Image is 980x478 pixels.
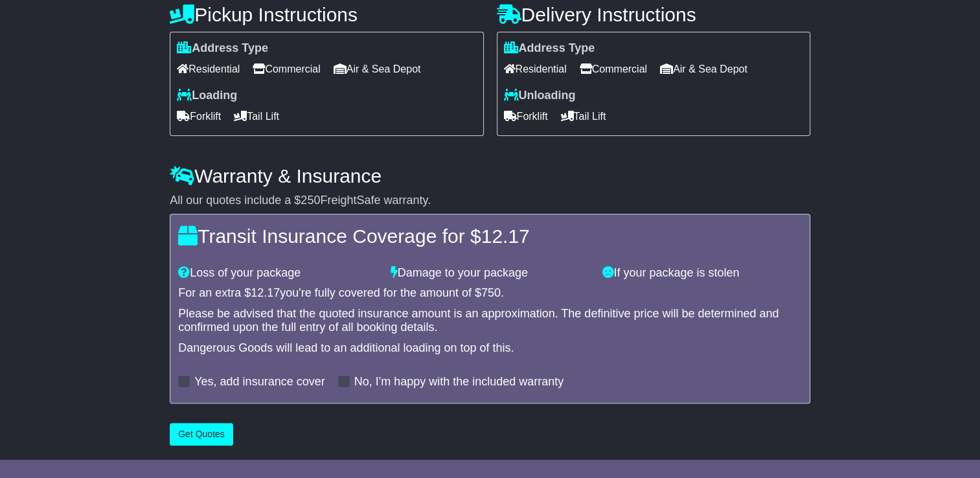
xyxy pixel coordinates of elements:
[580,59,647,79] span: Commercial
[354,375,564,389] label: No, I'm happy with the included warranty
[253,59,320,79] span: Commercial
[504,106,548,126] span: Forklift
[481,225,530,247] span: 12.17
[234,106,279,126] span: Tail Lift
[177,59,240,79] span: Residential
[177,106,221,126] span: Forklift
[561,106,606,126] span: Tail Lift
[170,4,483,25] h4: Pickup Instructions
[178,286,802,301] div: For an extra $ you're fully covered for the amount of $ .
[504,59,567,79] span: Residential
[301,194,320,207] span: 250
[596,266,808,280] div: If your package is stolen
[170,423,233,446] button: Get Quotes
[178,225,802,247] h4: Transit Insurance Coverage for $
[178,307,802,335] div: Please be advised that the quoted insurance amount is an approximation. The definitive price will...
[660,59,747,79] span: Air & Sea Depot
[177,89,237,103] label: Loading
[334,59,421,79] span: Air & Sea Depot
[504,89,576,103] label: Unloading
[170,194,810,208] div: All our quotes include a $ FreightSafe warranty.
[170,165,810,187] h4: Warranty & Insurance
[194,375,325,389] label: Yes, add insurance cover
[384,266,597,280] div: Damage to your package
[172,266,384,280] div: Loss of your package
[251,286,280,299] span: 12.17
[497,4,810,25] h4: Delivery Instructions
[504,41,595,56] label: Address Type
[177,41,268,56] label: Address Type
[178,341,802,356] div: Dangerous Goods will lead to an additional loading on top of this.
[481,286,501,299] span: 750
